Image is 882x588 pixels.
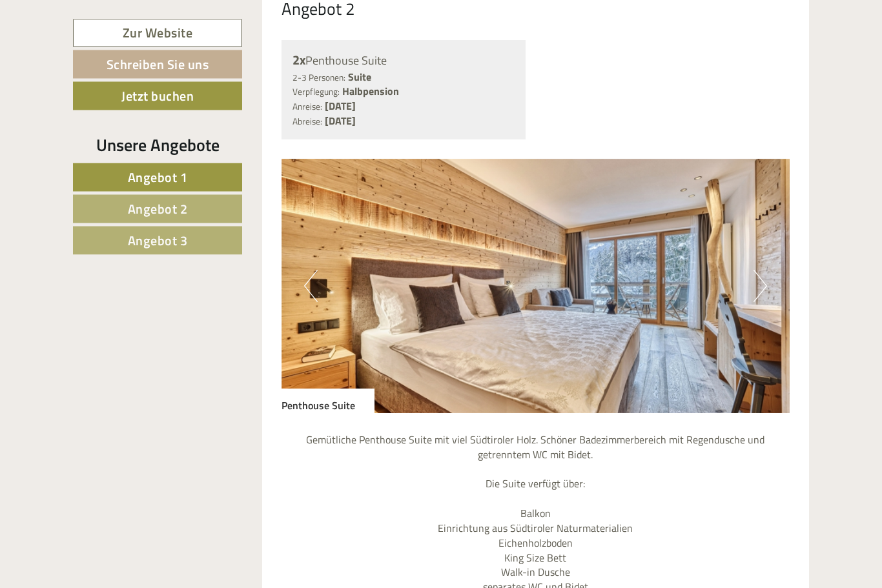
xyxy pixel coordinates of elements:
b: [DATE] [325,99,356,114]
button: Senden [426,334,509,363]
button: Previous [304,270,318,303]
div: Mittwoch [221,10,287,32]
b: Halbpension [342,84,399,99]
a: Schreiben Sie uns [73,50,242,79]
div: Guten Tag, wie können wir Ihnen helfen? [10,35,206,74]
a: Jetzt buchen [73,82,242,110]
img: image [282,159,790,414]
button: Next [754,270,767,303]
small: Verpflegung: [292,86,340,99]
span: Angebot 3 [128,230,188,250]
div: Penthouse Suite [292,52,515,70]
small: Abreise: [292,116,322,128]
b: [DATE] [325,114,356,129]
small: Anreise: [292,101,322,114]
a: Zur Website [73,19,242,47]
span: Angebot 1 [128,167,188,187]
small: 22:19 [19,63,200,72]
small: 2-3 Personen: [292,72,345,85]
div: Penthouse Suite [282,389,374,414]
span: Angebot 2 [128,199,188,219]
div: Unsere Angebote [73,133,242,157]
b: 2x [292,50,305,70]
div: [GEOGRAPHIC_DATA] [19,37,200,48]
b: Suite [348,70,371,85]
